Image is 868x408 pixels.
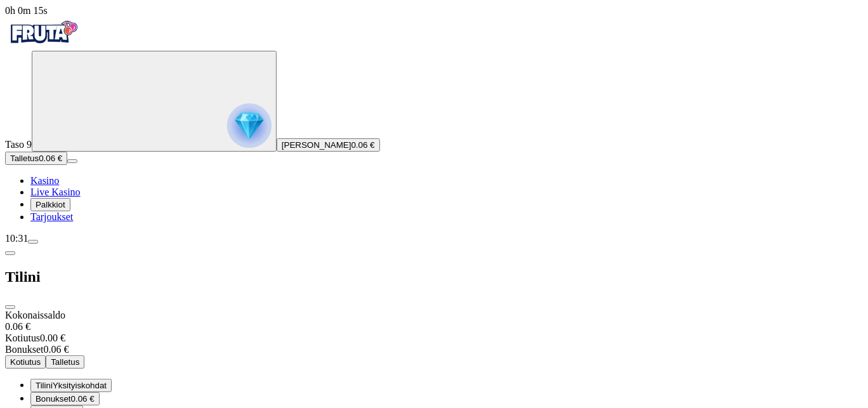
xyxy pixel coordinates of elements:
nav: Primary [5,16,863,223]
span: Kotiutus [10,357,41,367]
button: reward iconPalkkiot [30,198,70,211]
a: Fruta [5,39,81,50]
button: menu [28,240,38,244]
button: Talletus [46,355,84,369]
span: Talletus [51,357,79,367]
span: Tarjoukset [30,211,73,222]
span: Taso 9 [5,139,32,150]
div: 0.06 € [5,321,863,332]
a: gift-inverted iconTarjoukset [30,211,73,222]
div: Kokonaissaldo [5,310,863,332]
button: Kotiutus [5,355,46,369]
button: chevron-left icon [5,251,15,255]
button: menu [67,159,77,163]
a: poker-chip iconLive Kasino [30,187,81,197]
button: user-circle iconTiliniYksityiskohdat [30,379,112,392]
span: Tilini [36,381,53,390]
button: [PERSON_NAME]0.06 € [277,138,380,152]
span: Kotiutus [5,332,40,343]
a: diamond iconKasino [30,175,59,186]
span: 0.06 € [39,154,62,163]
span: Kasino [30,175,59,186]
div: 0.00 € [5,332,863,344]
span: 0.06 € [352,140,375,150]
img: Fruta [5,16,81,48]
button: close [5,305,15,309]
span: Bonukset [36,394,71,404]
span: user session time [5,5,48,16]
span: [PERSON_NAME] [282,140,352,150]
h2: Tilini [5,268,863,286]
button: reward progress [32,51,277,152]
span: 0.06 € [71,394,95,404]
span: Talletus [10,154,39,163]
span: Bonukset [5,344,43,355]
div: 0.06 € [5,344,863,355]
span: Live Kasino [30,187,81,197]
button: Talletusplus icon0.06 € [5,152,67,165]
span: 10:31 [5,233,28,244]
span: Palkkiot [36,200,65,209]
button: smiley iconBonukset0.06 € [30,392,100,405]
img: reward progress [227,103,272,148]
span: Yksityiskohdat [53,381,107,390]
